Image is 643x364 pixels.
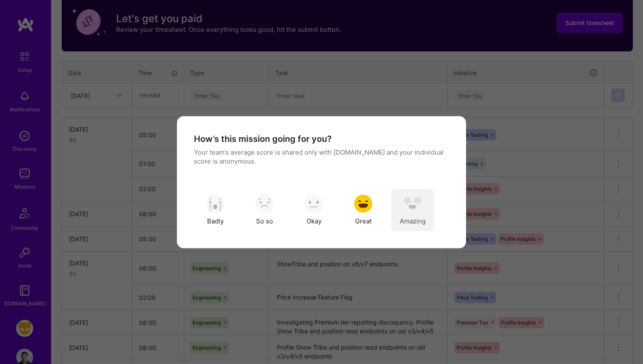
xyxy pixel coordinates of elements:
[355,217,372,226] span: Great
[400,217,426,226] span: Amazing
[255,195,274,213] img: soso
[177,116,466,248] div: modal
[403,195,422,213] img: soso
[194,133,332,144] h4: How’s this mission going for you?
[256,217,273,226] span: So so
[304,195,323,213] img: soso
[354,195,373,213] img: soso
[206,195,225,213] img: soso
[194,147,449,165] p: Your team’s average score is shared only with [DOMAIN_NAME] and your individual score is anonymous.
[207,217,224,226] span: Badly
[307,217,321,226] span: Okay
